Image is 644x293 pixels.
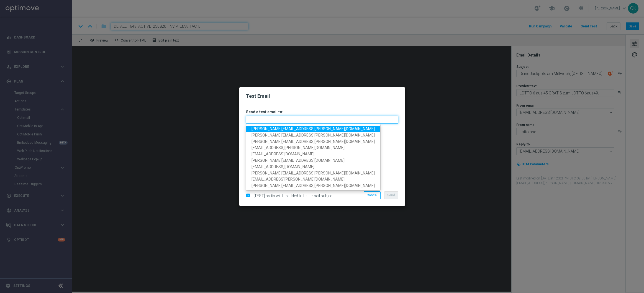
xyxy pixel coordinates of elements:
[246,170,380,176] a: [PERSON_NAME][EMAIL_ADDRESS][PERSON_NAME][DOMAIN_NAME]
[252,139,375,143] span: [PERSON_NAME][EMAIL_ADDRESS][PERSON_NAME][DOMAIN_NAME]
[246,176,380,183] a: [EMAIL_ADDRESS][PERSON_NAME][DOMAIN_NAME]
[252,133,375,137] span: [PERSON_NAME][EMAIL_ADDRESS][PERSON_NAME][DOMAIN_NAME]
[252,171,375,175] span: [PERSON_NAME][EMAIL_ADDRESS][PERSON_NAME][DOMAIN_NAME]
[252,177,345,181] span: [EMAIL_ADDRESS][PERSON_NAME][DOMAIN_NAME]
[246,93,398,99] h2: Test Email
[252,165,314,169] span: [EMAIL_ADDRESS][DOMAIN_NAME]
[364,191,381,199] button: Cancel
[253,194,333,198] span: [TEST] prefix will be added to test email subject
[246,138,380,145] a: [PERSON_NAME][EMAIL_ADDRESS][PERSON_NAME][DOMAIN_NAME]
[252,145,345,150] span: [EMAIL_ADDRESS][PERSON_NAME][DOMAIN_NAME]
[246,109,398,114] h3: Send a test email to:
[246,164,380,170] a: [EMAIL_ADDRESS][DOMAIN_NAME]
[246,183,380,189] a: [PERSON_NAME][EMAIL_ADDRESS][PERSON_NAME][DOMAIN_NAME]
[246,126,380,132] a: [PERSON_NAME][EMAIL_ADDRESS][PERSON_NAME][DOMAIN_NAME]
[246,145,380,151] a: [EMAIL_ADDRESS][PERSON_NAME][DOMAIN_NAME]
[246,132,380,138] a: [PERSON_NAME][EMAIL_ADDRESS][PERSON_NAME][DOMAIN_NAME]
[252,152,314,156] span: [EMAIL_ADDRESS][DOMAIN_NAME]
[246,157,380,164] a: [PERSON_NAME][EMAIL_ADDRESS][DOMAIN_NAME]
[252,127,375,131] span: [PERSON_NAME][EMAIL_ADDRESS][PERSON_NAME][DOMAIN_NAME]
[387,193,395,197] span: Send
[252,158,345,163] span: [PERSON_NAME][EMAIL_ADDRESS][DOMAIN_NAME]
[384,191,398,199] button: Send
[252,183,375,188] span: [PERSON_NAME][EMAIL_ADDRESS][PERSON_NAME][DOMAIN_NAME]
[246,151,380,157] a: [EMAIL_ADDRESS][DOMAIN_NAME]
